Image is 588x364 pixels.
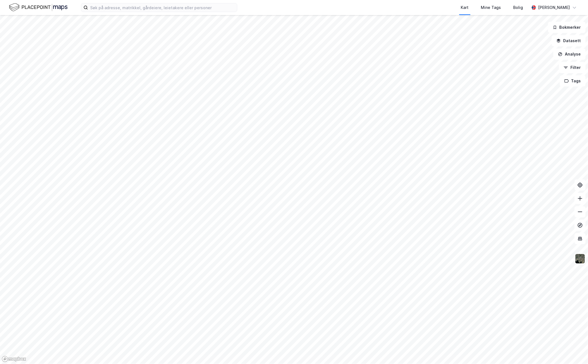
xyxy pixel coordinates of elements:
[560,337,588,364] div: Chatt-widget
[481,4,501,11] div: Mine Tags
[9,3,68,12] img: logo.f888ab2527a4732fd821a326f86c7f29.svg
[513,4,523,11] div: Bolig
[461,4,469,11] div: Kart
[538,4,570,11] div: [PERSON_NAME]
[88,3,237,12] input: Søk på adresse, matrikkel, gårdeiere, leietakere eller personer
[560,337,588,364] iframe: Chat Widget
